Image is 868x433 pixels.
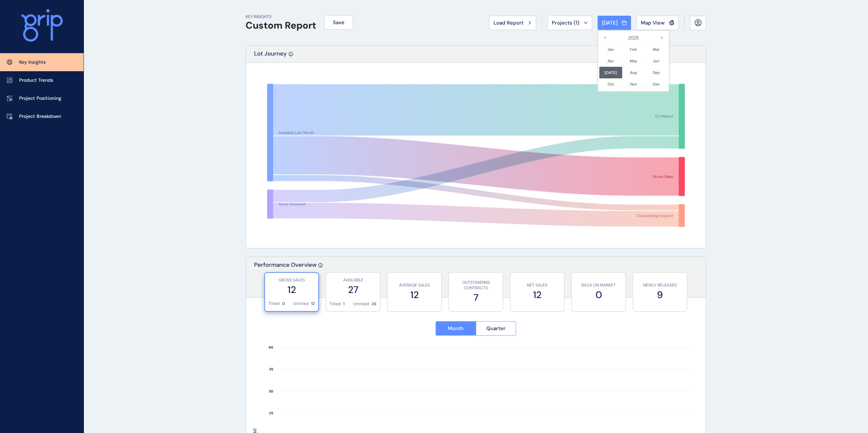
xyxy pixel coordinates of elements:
[656,32,667,44] i: >
[645,44,667,55] li: Mar
[19,95,61,102] p: Project Positioning
[622,55,645,67] li: May
[645,78,667,90] li: Dec
[599,67,622,78] li: [DATE]
[622,67,645,78] li: Aug
[599,55,622,67] li: Apr
[19,59,46,66] p: Key Insights
[645,55,667,67] li: Jun
[599,44,622,55] li: Jan
[599,32,611,44] i: <
[19,113,61,120] p: Project Breakdown
[599,32,667,44] label: 2025
[622,44,645,55] li: Feb
[19,77,53,84] p: Product Trends
[645,67,667,78] li: Sep
[622,78,645,90] li: Nov
[599,78,622,90] li: Oct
